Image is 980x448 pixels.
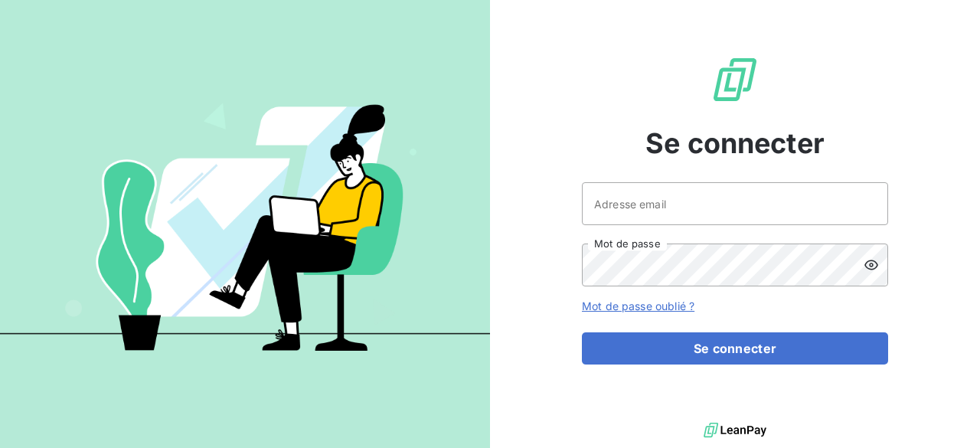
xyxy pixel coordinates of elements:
a: Mot de passe oublié ? [582,299,694,312]
button: Se connecter [582,332,888,365]
span: Se connecter [645,123,825,164]
img: Logo LeanPay [710,55,759,104]
img: logo [704,419,766,442]
input: placeholder [582,182,888,225]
